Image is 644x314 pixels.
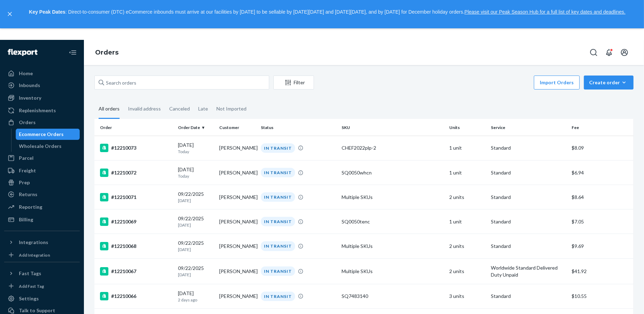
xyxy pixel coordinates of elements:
[4,80,80,91] a: Inbounds
[446,185,488,209] td: 2 units
[4,293,80,304] a: Settings
[261,266,295,276] div: IN TRANSIT
[4,165,80,176] a: Freight
[178,166,214,179] div: [DATE]
[342,218,444,225] div: SQ0050tenc
[217,136,258,160] td: [PERSON_NAME]
[4,152,80,164] a: Parcel
[339,185,446,209] td: Multiple SKUs
[4,189,80,200] a: Returns
[19,270,41,277] div: Fast Tags
[178,265,214,278] div: 09/22/2025
[569,136,634,160] td: $8.09
[94,119,175,136] th: Order
[19,70,33,77] div: Home
[95,49,119,56] a: Orders
[220,124,255,130] div: Customer
[178,142,214,155] div: [DATE]
[178,290,214,303] div: [DATE]
[175,119,216,136] th: Order Date
[19,107,56,114] div: Replenishments
[198,100,208,118] div: Late
[342,293,444,300] div: SQ7483140
[19,191,37,198] div: Returns
[446,209,488,234] td: 1 unit
[19,143,62,150] div: Wholesale Orders
[273,76,314,90] button: Filter
[217,209,258,234] td: [PERSON_NAME]
[19,82,40,89] div: Inbounds
[169,100,190,118] div: Canceled
[100,217,172,226] div: #12210069
[16,141,80,152] a: Wholesale Orders
[261,217,295,226] div: IN TRANSIT
[446,160,488,185] td: 1 unit
[16,5,31,11] span: Chat
[339,258,446,284] td: Multiple SKUs
[4,214,80,225] a: Billing
[4,268,80,279] button: Fast Tags
[4,177,80,188] a: Prep
[178,240,214,252] div: 09/22/2025
[617,45,631,59] button: Open account menu
[4,92,80,104] a: Inventory
[569,258,634,284] td: $41.92
[4,251,80,259] a: Add Integration
[100,242,172,250] div: #12210068
[491,264,566,278] p: Worldwide Standard Delivered Duty Unpaid
[19,167,36,174] div: Freight
[178,198,214,204] p: [DATE]
[94,76,269,90] input: Search orders
[19,94,41,101] div: Inventory
[19,283,44,289] div: Add Fast Tag
[29,9,65,15] strong: Key Peak Dates
[339,119,446,136] th: SKU
[217,258,258,284] td: [PERSON_NAME]
[100,292,172,300] div: #12210066
[100,267,172,276] div: #12210067
[534,76,580,90] button: Import Orders
[19,131,64,138] div: Ecommerce Orders
[569,119,634,136] th: Fee
[569,185,634,209] td: $8.64
[569,284,634,308] td: $10.55
[491,243,566,250] p: Standard
[178,297,214,303] p: 2 days ago
[19,216,33,223] div: Billing
[100,144,172,152] div: #12210073
[178,215,214,228] div: 09/22/2025
[261,241,295,251] div: IN TRANSIT
[446,119,488,136] th: Units
[19,295,39,302] div: Settings
[16,129,80,140] a: Ecommerce Orders
[17,6,638,18] p: : Direct-to-consumer (DTC) eCommerce inbounds must arrive at our facilities by [DATE] to be sella...
[178,191,214,204] div: 09/22/2025
[19,179,30,186] div: Prep
[491,169,566,176] p: Standard
[6,10,13,17] button: close,
[261,292,295,301] div: IN TRANSIT
[19,252,50,258] div: Add Integration
[4,237,80,248] button: Integrations
[491,144,566,151] p: Standard
[569,209,634,234] td: $7.05
[261,168,295,177] div: IN TRANSIT
[178,222,214,228] p: [DATE]
[446,234,488,258] td: 2 units
[491,194,566,201] p: Standard
[587,45,601,59] button: Open Search Box
[216,100,246,118] div: Not Imported
[261,143,295,153] div: IN TRANSIT
[178,247,214,252] p: [DATE]
[446,284,488,308] td: 3 units
[569,234,634,258] td: $9.69
[19,155,34,162] div: Parcel
[274,79,314,86] div: Filter
[4,282,80,290] a: Add Fast Tag
[178,149,214,155] p: Today
[4,68,80,79] a: Home
[491,218,566,225] p: Standard
[217,234,258,258] td: [PERSON_NAME]
[488,119,569,136] th: Service
[602,45,616,59] button: Open notifications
